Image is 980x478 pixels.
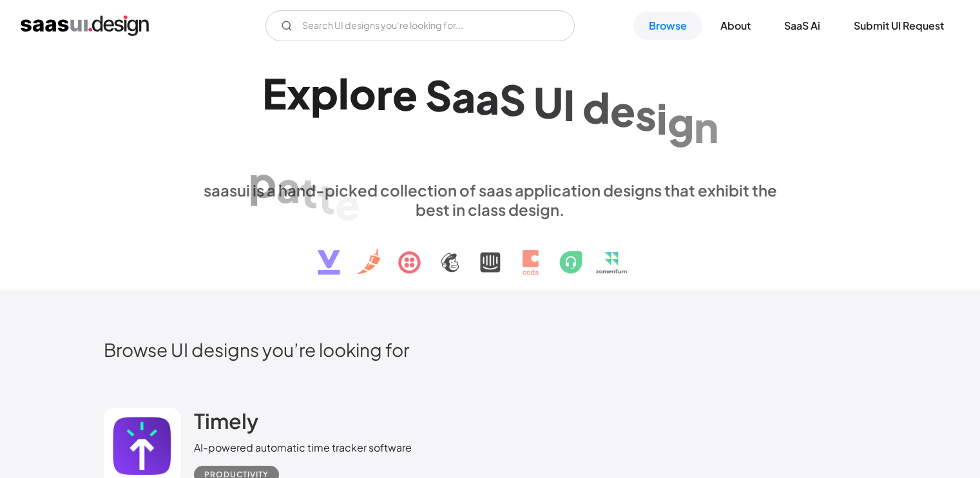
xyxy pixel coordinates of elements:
[21,15,149,36] a: home
[295,219,686,286] img: text, icon, saas logo
[610,86,635,136] div: e
[533,77,563,127] div: U
[276,162,300,211] div: a
[582,83,610,133] div: d
[499,75,526,125] div: S
[311,68,338,118] div: p
[194,408,258,434] h2: Timely
[335,179,360,229] div: e
[425,70,452,120] div: S
[769,12,836,40] a: SaaS Ai
[194,68,787,167] h1: Explore SaaS UI design patterns & interactions.
[104,338,877,361] h2: Browse UI designs you’re looking for
[194,440,412,455] div: AI-powered automatic time tracker software
[705,12,766,40] a: About
[668,98,694,148] div: g
[694,102,718,152] div: n
[452,72,476,121] div: a
[657,93,668,143] div: i
[349,68,376,118] div: o
[262,68,287,118] div: E
[392,70,418,119] div: e
[563,80,575,129] div: I
[249,157,276,206] div: p
[287,68,311,118] div: x
[633,12,702,40] a: Browse
[476,73,499,123] div: a
[838,12,959,40] a: Submit UI Request
[194,408,258,440] a: Timely
[265,10,575,41] form: Email Form
[635,90,657,139] div: s
[318,173,335,222] div: t
[194,180,787,219] div: saasui is a hand-picked collection of saas application designs that exhibit the best in class des...
[300,167,318,216] div: t
[376,69,392,119] div: r
[265,10,575,41] input: Search UI designs you're looking for...
[338,68,349,118] div: l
